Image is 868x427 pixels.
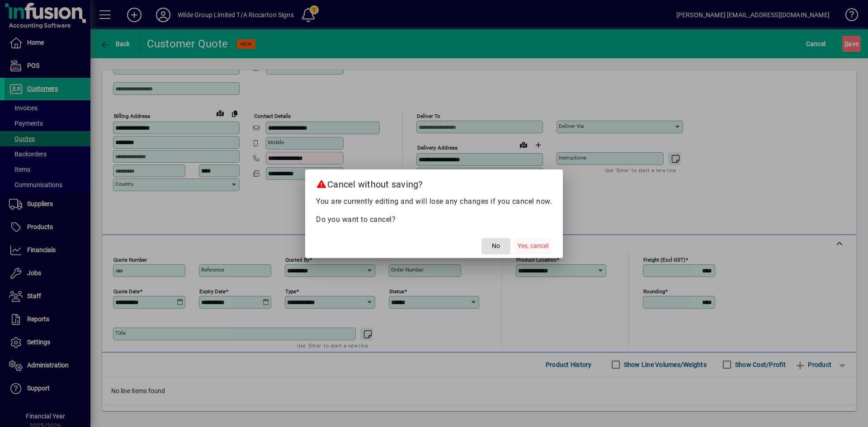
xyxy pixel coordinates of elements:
[305,169,563,196] h2: Cancel without saving?
[316,214,552,225] p: Do you want to cancel?
[481,238,510,254] button: No
[514,238,552,254] button: Yes, cancel
[518,241,548,251] span: Yes, cancel
[316,196,552,207] p: You are currently editing and will lose any changes if you cancel now.
[492,241,500,251] span: No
